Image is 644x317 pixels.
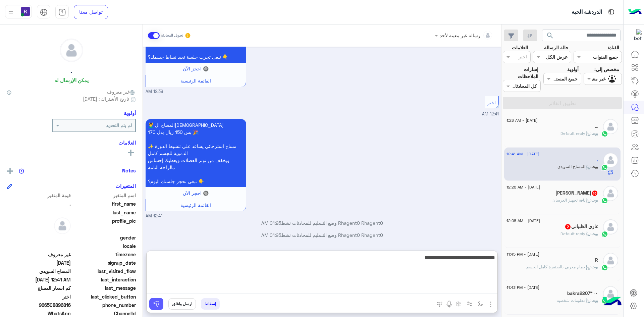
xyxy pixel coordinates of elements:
[467,301,472,307] img: Trigger scenario
[603,119,618,134] img: defaultAdmin.png
[567,66,579,73] label: أولوية
[72,284,136,292] span: last_message
[261,220,281,226] span: 01:25 AM
[487,300,495,308] img: send attachment
[456,301,461,307] img: create order
[7,302,71,309] span: 966508896816
[603,286,618,301] img: defaultAdmin.png
[261,232,281,238] span: 01:25 AM
[542,30,558,44] button: search
[146,219,499,226] p: Rhagent0 Rhagent0 وضع التسليم للمحادثات نشط
[628,5,642,19] img: Logo
[7,200,71,207] span: .
[54,77,89,83] h6: يمكن الإرسال له
[72,200,136,207] span: first_name
[595,123,598,129] h5: …
[608,44,619,51] label: القناة:
[503,97,622,109] button: تطبيق الفلاتر
[146,89,163,95] span: 12:39 AM
[506,218,540,224] span: [DATE] - 12:08 AM
[7,192,71,199] span: قيمة المتغير
[506,151,539,157] span: [DATE] - 12:41 AM
[560,131,591,136] span: : Default reply
[7,284,71,292] span: كم اسعار المساج
[21,7,30,16] img: userImage
[7,234,71,241] span: null
[146,119,246,187] p: 23/8/2025, 12:41 AM
[7,243,71,250] span: null
[83,95,129,102] span: تاريخ الأشتراك : [DATE]
[7,276,71,283] span: 2025-08-22T21:41:07.765Z
[74,5,108,19] a: تواصل معنا
[7,293,71,300] span: اختر
[445,300,453,308] img: send voice note
[555,190,598,196] h5: shereif nagy
[54,217,71,234] img: defaultAdmin.png
[482,111,499,116] span: 12:41 AM
[506,251,539,257] span: [DATE] - 11:45 PM
[161,33,183,38] small: تحويل المحادثة
[180,202,211,208] span: القائمة الرئيسية
[592,191,597,196] span: 13
[453,298,464,309] button: create order
[526,264,591,269] span: : حمام مغربي بالصنفرة كامل الجسم
[557,298,591,303] span: : معلومات شخصية
[7,168,13,174] img: add
[594,66,619,73] label: مخصص إلى:
[567,290,598,296] h5: bakra2207۴۰۰
[55,5,69,19] a: tab
[601,130,608,137] img: WhatsApp
[7,310,71,317] span: 2
[591,264,598,269] span: بوت
[506,184,540,190] span: [DATE] - 12:26 AM
[72,302,136,309] span: phone_number
[168,298,196,310] button: ارسل واغلق
[506,284,539,290] span: [DATE] - 11:43 PM
[560,231,591,236] span: : Default reply
[591,231,598,236] span: بوت
[70,67,72,75] h5: .
[601,164,608,171] img: WhatsApp
[19,168,24,174] img: notes
[58,8,66,16] img: tab
[565,224,571,229] span: 2
[7,251,71,258] span: غير معروف
[601,231,608,237] img: WhatsApp
[597,157,598,163] h5: .
[572,8,602,17] p: الدردشة الحية
[72,310,136,317] span: ChannelId
[591,131,598,136] span: بوت
[607,8,615,16] img: tab
[146,213,162,219] span: 12:41 AM
[153,301,160,307] img: send message
[183,66,209,71] span: 🔘 احجز الآن
[546,32,554,40] span: search
[72,251,136,258] span: timezone
[603,219,618,234] img: defaultAdmin.png
[603,253,618,268] img: defaultAdmin.png
[115,183,136,189] h6: المتغيرات
[437,302,442,307] img: make a call
[72,268,136,275] span: last_visited_flow
[107,88,136,95] span: غير معروف
[72,192,136,199] span: اسم المتغير
[595,257,598,263] h5: R
[180,78,211,84] span: القائمة الرئيسية
[72,209,136,216] span: last_name
[544,44,569,51] label: حالة الرسالة
[72,234,136,241] span: gender
[72,217,136,233] span: profile_pic
[201,298,220,310] button: إسقاط
[591,198,598,203] span: بوت
[72,293,136,300] span: last_clicked_button
[557,164,591,169] span: : المساج السويدي
[146,231,499,239] p: Rhagent0 Rhagent0 وضع التسليم للمحادثات نشط
[603,153,618,168] img: defaultAdmin.png
[72,259,136,266] span: signup_date
[72,243,136,250] span: locale
[552,198,591,203] span: : باقة تجهيز العرسان
[565,224,598,229] h5: غازي الظبياني
[124,110,136,116] h6: أولوية
[60,39,83,62] img: defaultAdmin.png
[122,167,136,173] h6: Notes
